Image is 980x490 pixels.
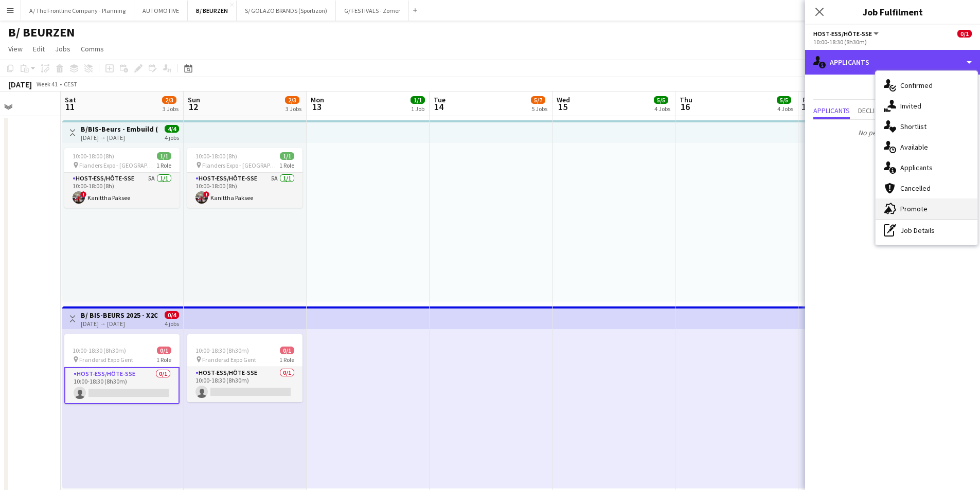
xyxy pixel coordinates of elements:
span: 2/3 [162,96,176,104]
a: Comms [77,42,108,56]
button: A/ The Frontline Company - Planning [21,1,134,21]
span: Declined [858,107,886,114]
h3: B/BIS-Beurs - Embuild (11+18+19/10) [81,124,157,134]
span: 1 Role [156,161,171,169]
a: View [4,42,27,56]
div: 4 Jobs [777,105,793,113]
span: 11 [63,101,76,113]
span: 17 [801,101,811,113]
span: 1 Role [279,161,294,169]
span: 1/1 [411,96,425,104]
a: Jobs [51,42,75,56]
span: Fri [803,95,811,104]
span: 12 [186,101,200,113]
span: Comms [81,44,104,53]
app-card-role: Host-ess/Hôte-sse5A1/110:00-18:00 (8h)!Kanittha Paksee [64,173,180,208]
div: 4 Jobs [654,105,670,113]
span: Tue [434,95,446,104]
div: 1 Job [411,105,424,113]
button: G/ FESTIVALS - Zomer [336,1,409,21]
div: 4 jobs [165,133,179,141]
div: [DATE] [8,79,32,89]
span: 14 [432,101,446,113]
span: 0/1 [957,30,972,38]
span: Flanders Expo - [GEOGRAPHIC_DATA] [202,161,279,169]
span: 5/5 [777,96,791,104]
app-card-role: Host-ess/Hôte-sse5A1/110:00-18:00 (8h)!Kanittha Paksee [187,173,302,208]
span: Applicants [900,163,933,172]
div: Applicants [805,50,980,75]
span: 13 [309,101,324,113]
span: View [8,44,23,53]
div: 4 jobs [165,319,179,328]
span: Wed [557,95,570,104]
span: ! [203,191,209,197]
span: Mon [311,95,324,104]
span: 10:00-18:30 (8h30m) [195,347,249,354]
span: Frandersd Expo Gent [202,356,256,364]
span: Jobs [55,44,70,53]
div: [DATE] → [DATE] [81,320,157,328]
span: Promote [900,204,928,213]
span: Host-ess/Hôte-sse [813,30,872,38]
app-job-card: 10:00-18:30 (8h30m)0/1 Frandersd Expo Gent1 RoleHost-ess/Hôte-sse0/110:00-18:30 (8h30m) [187,334,302,402]
h3: B/ BIS-BEURS 2025 - X2O Badkamers - 11+12+18+19/10/25 [81,311,157,320]
h3: Job Fulfilment [805,5,980,19]
span: 2/3 [285,96,299,104]
span: Sun [188,95,200,104]
button: B/ BEURZEN [188,1,237,21]
span: 1 Role [279,356,294,364]
app-job-card: 10:00-18:00 (8h)1/1 Flanders Expo - [GEOGRAPHIC_DATA]1 RoleHost-ess/Hôte-sse5A1/110:00-18:00 (8h)... [187,148,302,208]
button: Host-ess/Hôte-sse [813,30,880,38]
span: 5/5 [654,96,668,104]
div: 10:00-18:30 (8h30m) [813,38,972,46]
span: 1 Role [156,356,171,364]
span: 0/4 [165,311,179,319]
span: Edit [33,44,45,53]
app-job-card: 10:00-18:00 (8h)1/1 Flanders Expo - [GEOGRAPHIC_DATA]1 RoleHost-ess/Hôte-sse5A1/110:00-18:00 (8h)... [64,148,180,208]
span: 10:00-18:00 (8h) [195,152,237,160]
span: Flanders Expo - [GEOGRAPHIC_DATA] [79,161,156,169]
div: 3 Jobs [163,105,179,113]
app-card-role: Host-ess/Hôte-sse0/110:00-18:30 (8h30m) [187,367,302,402]
span: 5/7 [531,96,545,104]
button: AUTOMOTIVE [134,1,188,21]
span: 10:00-18:30 (8h30m) [73,347,126,354]
span: 4/4 [165,125,179,133]
span: 16 [678,101,692,113]
span: Frandersd Expo Gent [79,356,133,364]
span: 1/1 [157,152,171,160]
a: Edit [29,42,49,56]
span: 0/1 [280,347,294,354]
span: 1/1 [280,152,294,160]
span: Sat [65,95,76,104]
span: Week 41 [34,80,60,88]
span: Applicants [813,107,850,114]
span: Thu [680,95,692,104]
span: 15 [555,101,570,113]
div: 5 Jobs [531,105,547,113]
h1: B/ BEURZEN [8,25,75,40]
app-card-role: Host-ess/Hôte-sse0/110:00-18:30 (8h30m) [64,367,180,404]
span: Confirmed [900,81,933,90]
div: [DATE] → [DATE] [81,134,157,141]
span: Available [900,142,928,152]
span: 0/1 [157,347,171,354]
span: 10:00-18:00 (8h) [73,152,114,160]
div: Job Details [876,220,977,241]
span: Shortlist [900,122,926,131]
span: Invited [900,101,921,111]
span: ! [80,191,86,197]
app-job-card: 10:00-18:30 (8h30m)0/1 Frandersd Expo Gent1 RoleHost-ess/Hôte-sse0/110:00-18:30 (8h30m) [64,334,180,404]
div: CEST [64,80,77,88]
p: No pending applicants [805,124,980,141]
div: 3 Jobs [286,105,301,113]
span: Cancelled [900,184,931,193]
button: S/ GOLAZO BRANDS (Sportizon) [237,1,336,21]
